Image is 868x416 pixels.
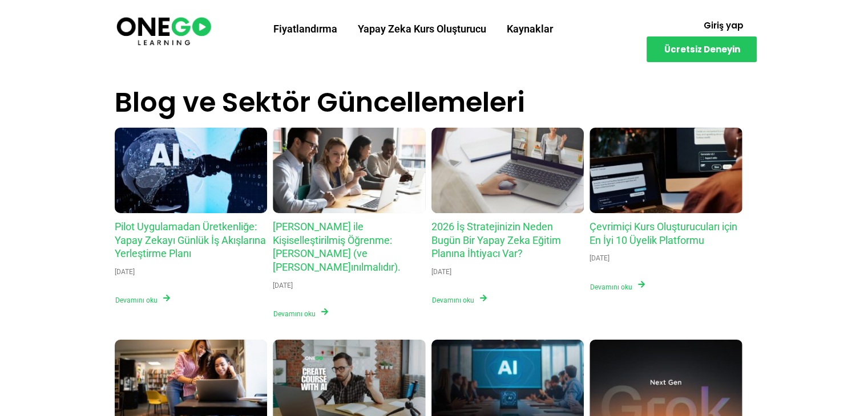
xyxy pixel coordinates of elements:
[263,14,348,44] a: Fiyatlandırma
[115,221,266,260] a: Pilot Uygulamadan Üretkenliğe: Yapay Zekayı Günlük İş Akışlarına Yerleştirme Planı
[273,310,316,318] font: Devamını oku
[590,283,632,291] font: Devamını oku
[507,23,553,35] font: Kaynaklar
[431,128,584,213] a: 2026 İş Stratejinizin Neden Bugün Bir Yapay Zeka Eğitim Planına İhtiyacı Var?
[647,36,757,62] a: Ücretsiz Deneyin
[664,43,740,55] font: Ücretsiz Deneyin
[590,221,737,246] a: Çevrimiçi Kurs Oluşturucuları için En İyi 10 Üyelik Platformu
[115,268,135,276] font: [DATE]
[431,221,561,260] a: 2026 İş Stratejinizin Neden Bugün Bir Yapay Zeka Eğitim Planına İhtiyacı Var?
[273,307,329,320] a: Devamını oku
[431,268,451,276] font: [DATE]
[115,293,171,306] a: Devamını oku
[689,14,757,36] a: Giriş yap
[703,19,743,31] font: Giriş yap
[348,14,496,44] a: Yapay Zeka Kurs Oluşturucu
[496,14,563,44] a: Kaynaklar
[115,83,525,121] font: Blog ve Sektör Güncellemeleri
[115,296,158,304] font: Devamını oku
[273,221,401,273] a: [PERSON_NAME] ile Kişiselleştirilmiş Öğrenme: [PERSON_NAME] (ve [PERSON_NAME]ınılmalıdır).
[115,128,268,213] a: Pilot Uygulamadan Üretkenliğe: Yapay Zekayı Günlük İş Akışlarına Yerleştirme Planı
[273,23,337,35] font: Fiyatlandırma
[432,296,474,304] font: Devamını oku
[273,282,293,289] font: [DATE]
[590,128,742,213] a: Çevrimiçi Kurs Oluşturucuları için En İyi 10 Üyelik Platformu
[590,254,609,262] font: [DATE]
[358,23,486,35] font: Yapay Zeka Kurs Oluşturucu
[590,280,645,292] a: Devamını oku
[431,293,487,306] a: Devamını oku
[273,128,426,213] a: Yapay Zeka ile Kişiselleştirilmiş Öğrenme: Ne İşe Yarar (ve Nelerden Kaçınılmalıdır).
